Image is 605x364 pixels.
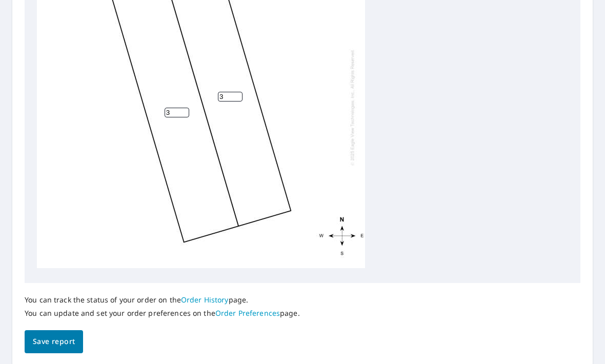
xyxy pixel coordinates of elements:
span: Save report [33,335,75,348]
a: Order History [181,295,229,305]
p: You can track the status of your order on the page. [25,295,300,305]
p: You can update and set your order preferences on the page. [25,309,300,318]
button: Save report [25,330,83,353]
a: Order Preferences [215,308,280,318]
